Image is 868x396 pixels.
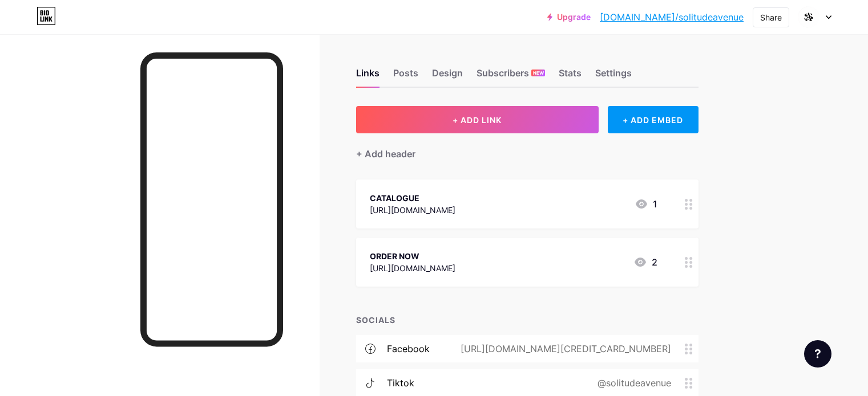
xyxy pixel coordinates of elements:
div: Settings [595,66,632,87]
button: + ADD LINK [356,106,599,133]
span: NEW [533,70,544,76]
div: + ADD EMBED [608,106,699,133]
div: + Add header [356,147,415,161]
div: Design [432,66,463,87]
div: [URL][DOMAIN_NAME] [370,204,455,216]
div: CATALOGUE [370,192,455,204]
div: Subscribers [477,66,545,87]
a: Upgrade [547,13,591,22]
div: 2 [633,255,657,269]
div: ORDER NOW [370,250,455,262]
div: Posts [393,66,418,87]
img: solitudeavenue [798,6,819,28]
div: [URL][DOMAIN_NAME][CREDIT_CARD_NUMBER] [442,342,685,356]
div: [URL][DOMAIN_NAME] [370,262,455,274]
span: + ADD LINK [453,115,502,125]
div: tiktok [387,376,414,390]
a: [DOMAIN_NAME]/solitudeavenue [600,10,744,24]
div: Links [356,66,380,87]
div: facebook [387,342,430,356]
div: Share [760,11,782,23]
div: SOCIALS [356,314,699,326]
div: @solitudeavenue [579,376,685,390]
div: 1 [635,197,657,211]
div: Stats [559,66,582,87]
